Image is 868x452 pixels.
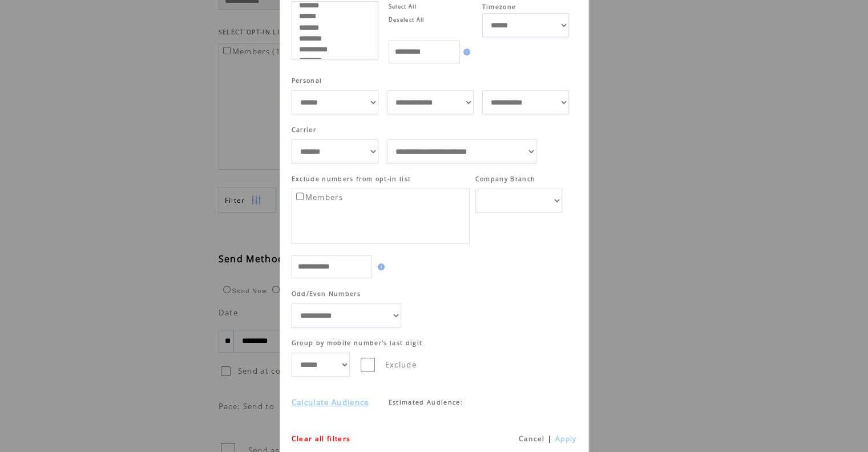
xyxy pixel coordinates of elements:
span: Timezone [482,3,516,11]
a: Calculate Audience [292,397,369,407]
a: Cancel [518,434,544,443]
label: Members [294,192,343,202]
a: Apply [555,434,577,443]
img: help.gif [460,49,470,55]
span: Personal [292,77,322,85]
span: Carrier [292,126,316,134]
a: Select All [389,3,417,10]
span: Group by mobile number's last digit [292,339,423,347]
a: Deselect All [389,16,425,23]
a: Clear all filters [292,434,351,443]
img: help.gif [374,263,385,270]
span: | [547,434,552,443]
span: Exclude numbers from opt-in list [292,175,411,183]
input: Members [296,193,304,200]
span: Exclude [385,359,417,370]
span: Odd/Even Numbers [292,290,361,298]
span: Estimated Audience: [389,398,463,406]
span: Company Branch [475,175,536,183]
